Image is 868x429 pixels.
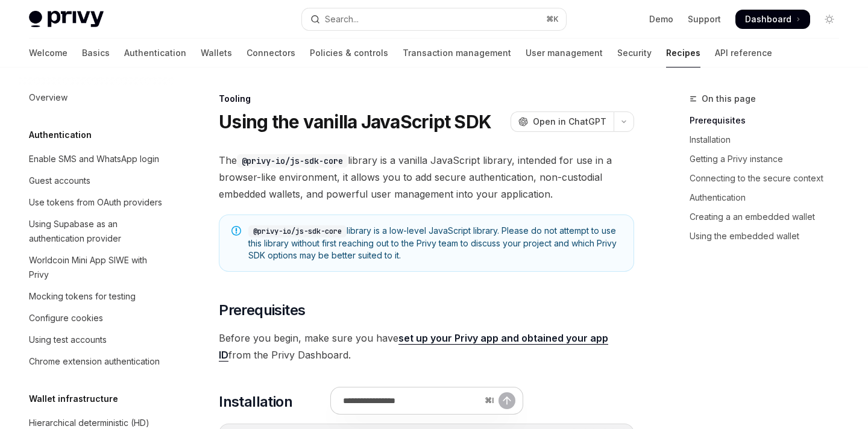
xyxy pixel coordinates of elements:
div: Mocking tokens for testing [29,289,136,304]
a: Installation [690,130,849,149]
code: @privy-io/js-sdk-core [237,154,348,168]
a: Using Supabase as an authentication provider [19,213,174,249]
div: Worldcoin Mini App SIWE with Privy [29,253,166,282]
button: Send message [498,392,515,409]
a: Welcome [29,39,68,67]
a: Use tokens from OAuth providers [19,192,174,213]
a: set up your Privy app and obtained your app ID [219,332,608,362]
span: library is a low-level JavaScript library. Please do not attempt to use this library without firs... [248,225,621,261]
a: Authentication [690,188,849,207]
a: Configure cookies [19,307,174,329]
a: Using test accounts [19,329,174,351]
button: Open in ChatGPT [511,111,614,132]
a: Worldcoin Mini App SIWE with Privy [19,249,174,286]
div: Configure cookies [29,311,103,325]
button: Open search [302,8,565,30]
span: Prerequisites [219,301,305,320]
svg: Note [231,226,241,236]
div: Enable SMS and WhatsApp login [29,152,159,166]
a: Chrome extension authentication [19,351,174,372]
div: Chrome extension authentication [29,354,160,369]
a: Connectors [247,39,295,67]
a: Overview [19,87,174,108]
div: Using Supabase as an authentication provider [29,217,166,246]
a: Enable SMS and WhatsApp login [19,148,174,170]
a: Dashboard [735,10,810,29]
div: Overview [29,90,68,105]
a: Policies & controls [310,39,388,67]
h5: Wallet infrastructure [29,392,118,406]
span: Before you begin, make sure you have from the Privy Dashboard. [219,330,634,363]
div: Using test accounts [29,333,107,347]
a: Recipes [666,39,700,67]
a: Demo [649,13,673,25]
a: User management [526,39,603,67]
a: Guest accounts [19,170,174,192]
a: API reference [715,39,772,67]
a: Prerequisites [690,111,849,130]
span: The library is a vanilla JavaScript library, intended for use in a browser-like environment, it a... [219,152,634,202]
a: Using the embedded wallet [690,227,849,246]
a: Support [688,13,721,25]
code: @privy-io/js-sdk-core [248,225,347,237]
a: Wallets [201,39,232,67]
span: ⌘ K [546,14,559,24]
h1: Using the vanilla JavaScript SDK [219,111,491,133]
a: Basics [82,39,110,67]
a: Security [617,39,652,67]
span: On this page [702,92,756,106]
span: Dashboard [745,13,791,25]
a: Getting a Privy instance [690,149,849,169]
h5: Authentication [29,128,92,142]
input: Ask a question... [343,387,480,414]
a: Creating a an embedded wallet [690,207,849,227]
div: Tooling [219,93,634,105]
button: Toggle dark mode [820,10,839,29]
img: light logo [29,11,104,28]
a: Connecting to the secure context [690,169,849,188]
div: Search... [325,12,359,27]
a: Authentication [124,39,186,67]
div: Guest accounts [29,174,90,188]
a: Transaction management [403,39,511,67]
div: Use tokens from OAuth providers [29,195,162,210]
a: Mocking tokens for testing [19,286,174,307]
span: Open in ChatGPT [533,116,606,128]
